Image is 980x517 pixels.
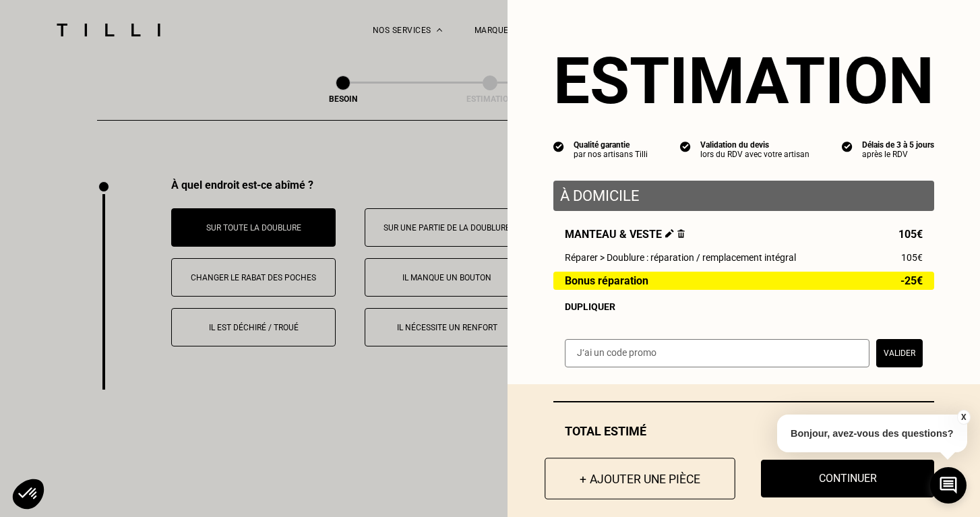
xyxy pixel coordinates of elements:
[565,252,796,263] span: Réparer > Doublure : réparation / remplacement intégral
[900,275,923,286] span: -25€
[901,252,923,263] span: 105€
[680,140,691,152] img: icon list info
[665,229,674,238] img: Éditer
[574,140,648,150] div: Qualité garantie
[553,424,934,438] div: Total estimé
[956,410,970,425] button: X
[777,415,967,452] p: Bonjour, avez-vous des questions?
[553,140,564,152] img: icon list info
[565,301,923,312] div: Dupliquer
[677,229,685,238] img: Supprimer
[574,150,648,159] div: par nos artisans Tilli
[553,43,934,119] section: Estimation
[560,187,927,204] p: À domicile
[565,339,869,367] input: J‘ai un code promo
[700,140,809,150] div: Validation du devis
[862,140,934,150] div: Délais de 3 à 5 jours
[545,458,735,499] button: + Ajouter une pièce
[876,339,923,367] button: Valider
[842,140,853,152] img: icon list info
[862,150,934,159] div: après le RDV
[898,228,923,241] span: 105€
[700,150,809,159] div: lors du RDV avec votre artisan
[565,275,648,286] span: Bonus réparation
[761,460,934,497] button: Continuer
[565,228,685,241] span: Manteau & veste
